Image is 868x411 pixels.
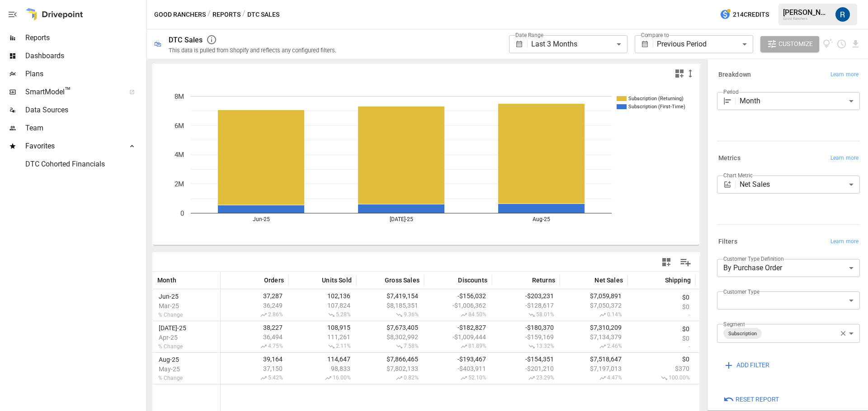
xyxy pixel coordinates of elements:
label: Period [723,88,739,96]
span: Learn more [830,154,859,163]
div: DTC Sales [169,36,203,44]
button: View documentation [823,36,833,52]
span: Gross Sales [385,276,420,285]
text: 2M [175,180,184,188]
div: Net Sales [740,175,860,194]
span: $0 [632,325,691,332]
span: -$1,006,362 [429,302,487,309]
span: 111,261 [293,333,352,341]
span: 102,136 [293,292,352,300]
span: Team [25,123,145,134]
span: % Change [157,343,188,350]
span: Favorites [25,141,119,152]
span: -$201,210 [496,365,555,372]
text: 8M [175,92,184,101]
svg: A chart. [153,83,693,245]
span: Learn more [830,70,859,79]
button: Good Ranchers [154,9,206,20]
span: $7,134,379 [564,333,623,341]
div: Roman Romero [835,7,850,22]
span: Learn more [830,237,859,246]
span: 114,647 [293,356,352,363]
span: 107,824 [293,302,352,309]
div: / [208,9,211,20]
span: 4.47% [564,374,623,382]
span: -$182,827 [429,324,487,331]
span: $0 [632,335,691,342]
span: 0.82% [361,374,420,382]
span: -$180,370 [496,324,555,331]
span: 38,227 [225,324,284,331]
text: Aug-25 [533,216,550,222]
button: Reset Report [717,391,785,407]
button: Reports [212,9,241,20]
span: $8,185,351 [361,302,420,309]
span: Reset Report [736,394,779,405]
span: $8,302,992 [361,333,420,341]
span: $7,518,647 [564,356,623,363]
text: Subscription (First-Time) [628,104,685,110]
span: Month [157,276,176,285]
button: Customize [760,36,819,52]
span: $7,673,405 [361,324,420,331]
h6: Breakdown [718,70,751,80]
span: [DATE]-25 [157,324,188,332]
button: Manage Columns [675,252,696,272]
span: Customize [778,38,813,50]
span: -$193,467 [429,356,487,363]
span: Returns [532,276,555,285]
span: $7,059,891 [564,292,623,300]
span: 5.28% [293,311,352,319]
span: Net Sales [594,276,623,285]
div: Month [740,92,860,110]
button: ADD FILTER [717,357,776,374]
span: % Change [157,312,184,318]
span: Units Sold [322,276,352,285]
div: [PERSON_NAME] [783,8,830,17]
span: 23.29% [496,374,555,382]
span: $7,419,154 [361,292,420,300]
span: 108,915 [293,324,352,331]
div: This data is pulled from Shopify and reflects any configured filters. [169,47,336,54]
span: -$156,032 [429,292,487,300]
span: $7,802,133 [361,365,420,372]
button: Schedule report [836,39,847,49]
span: 36,249 [225,302,284,309]
span: 0.14% [564,311,623,319]
span: Shipping [665,276,691,285]
span: $7,050,372 [564,302,623,309]
text: 4M [175,151,184,159]
div: 🛍 [154,40,161,48]
div: Good Ranchers [783,17,830,21]
span: 4.75% [225,343,284,350]
span: 2.46% [564,343,623,350]
span: Apr-25 [157,334,188,341]
span: $7,197,013 [564,365,623,372]
span: -$159,169 [496,333,555,341]
span: % Change [157,375,184,381]
span: Dashboards [25,51,145,61]
span: 37,150 [225,365,284,372]
span: 84.50% [429,311,487,319]
span: $7,310,209 [564,324,623,331]
span: 36,494 [225,333,284,341]
span: Last 3 Months [531,40,577,48]
text: Subscription (Returning) [628,96,684,102]
span: 58.01% [496,311,555,319]
label: Compare to [641,31,669,39]
span: $7,866,465 [361,356,420,363]
text: 0 [180,209,184,217]
span: 52.10% [429,374,487,382]
label: Segment [723,320,745,328]
span: Orders [264,276,284,285]
span: 2.11% [293,343,352,350]
span: 7.58% [361,343,420,350]
span: Jun-25 [157,293,184,300]
button: Download report [850,39,861,49]
span: Discounts [458,276,487,285]
span: $0 [632,303,691,310]
span: May-25 [157,365,184,373]
span: Plans [25,69,145,79]
h6: Filters [718,237,737,247]
span: ADD FILTER [736,360,769,371]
